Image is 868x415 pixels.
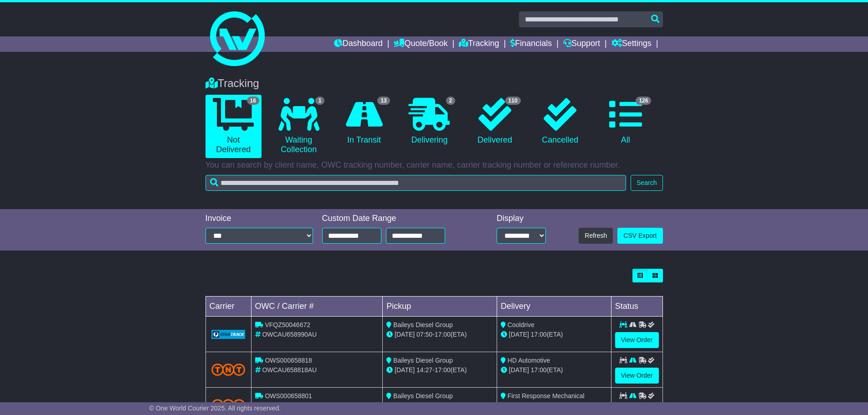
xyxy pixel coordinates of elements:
span: Cooldrive [508,321,534,328]
span: [DATE] [509,331,529,338]
span: 17:00 [531,331,547,338]
span: © One World Courier 2025. All rights reserved. [149,405,281,412]
a: 110 Delivered [467,95,523,149]
a: CSV Export [617,228,663,244]
div: (ETA) [501,401,607,410]
span: [DATE] [395,331,415,338]
div: - (ETA) [386,330,493,339]
a: 126 All [597,95,653,149]
a: 13 In Transit [336,95,392,149]
td: Pickup [383,297,497,317]
span: 2 [446,97,456,105]
div: Invoice [205,214,313,224]
span: First Response Mechanical [508,392,585,400]
span: OWCAU658990AU [262,331,317,338]
span: OWCAU658818AU [262,366,317,374]
span: OWS000658818 [265,357,312,364]
div: (ETA) [501,365,607,375]
span: 110 [505,97,521,105]
span: 126 [636,97,651,105]
div: - (ETA) [386,365,493,375]
span: VFQZ50046672 [265,321,310,328]
td: Carrier [205,297,251,317]
td: Status [611,297,663,317]
a: 1 Waiting Collection [271,95,327,158]
button: Refresh [579,228,613,244]
button: Search [631,175,663,191]
img: GetCarrierServiceLogo [211,330,246,339]
span: OWS000658801 [265,392,312,400]
img: TNT_Domestic.png [211,399,246,411]
div: - (ETA) [386,401,493,410]
div: (ETA) [501,330,607,339]
span: Baileys Diesel Group [393,321,453,328]
span: 16 [247,97,259,105]
span: 17:00 [435,331,451,338]
span: 14:27 [416,366,432,374]
a: View Order [615,332,659,348]
span: 07:50 [416,331,432,338]
p: You can search by client name, OWC tracking number, carrier name, carrier tracking number or refe... [205,160,663,170]
td: OWC / Carrier # [251,297,383,317]
span: [DATE] [395,366,415,374]
td: Delivery [497,297,611,317]
a: Cancelled [532,95,588,149]
a: 2 Delivering [401,95,457,149]
a: Financials [510,36,552,52]
a: Quote/Book [394,36,447,52]
img: TNT_Domestic.png [211,364,246,376]
a: View Order [615,368,659,384]
div: Custom Date Range [322,214,468,224]
span: 13 [377,97,390,105]
span: 17:00 [435,366,451,374]
span: 1 [315,97,325,105]
span: 17:00 [531,366,547,374]
span: HD Automotive [508,357,550,364]
div: Display [497,214,546,224]
span: Baileys Diesel Group [393,392,453,400]
a: Tracking [459,36,499,52]
span: [DATE] [509,366,529,374]
a: Support [563,36,600,52]
div: Tracking [201,77,668,90]
a: Settings [611,36,652,52]
a: 16 Not Delivered [205,95,262,158]
a: Dashboard [334,36,383,52]
span: Baileys Diesel Group [393,357,453,364]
